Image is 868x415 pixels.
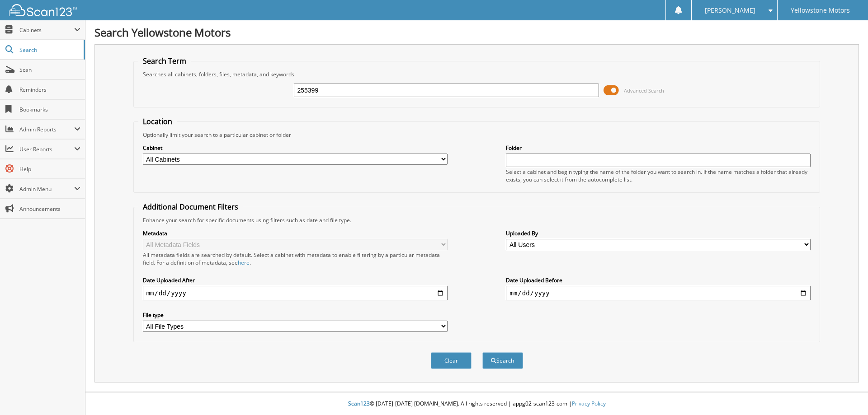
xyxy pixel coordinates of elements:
[143,311,448,319] label: File type
[506,168,811,183] div: Select a cabinet and begin typing the name of the folder you want to search in. If the name match...
[572,400,606,407] a: Privacy Policy
[138,216,816,224] div: Enhance your search for specific documents using filters such as date and file type.
[19,106,80,113] span: Bookmarks
[143,144,448,152] label: Cabinet
[506,286,811,300] input: end
[624,87,664,94] span: Advanced Search
[143,276,448,284] label: Date Uploaded After
[85,393,868,415] div: © [DATE]-[DATE] [DOMAIN_NAME]. All rights reserved | appg02-scan123-com |
[705,8,755,13] span: [PERSON_NAME]
[94,25,859,40] h1: Search Yellowstone Motors
[19,26,74,34] span: Cabinets
[138,131,816,139] div: Optionally limit your search to a particular cabinet or folder
[19,46,79,54] span: Search
[791,8,850,13] span: Yellowstone Motors
[506,276,811,284] label: Date Uploaded Before
[506,144,811,152] label: Folder
[138,70,816,78] div: Searches all cabinets, folders, files, metadata, and keywords
[19,66,80,74] span: Scan
[19,145,74,153] span: User Reports
[9,4,77,16] img: scan123-logo-white.svg
[238,259,250,266] a: here
[19,126,74,133] span: Admin Reports
[138,117,177,126] legend: Location
[138,202,243,212] legend: Additional Document Filters
[143,251,448,266] div: All metadata fields are searched by default. Select a cabinet with metadata to enable filtering b...
[19,205,80,213] span: Announcements
[19,185,74,193] span: Admin Menu
[506,229,811,237] label: Uploaded By
[482,352,523,369] button: Search
[348,400,370,407] span: Scan123
[823,372,868,415] iframe: Chat Widget
[143,286,448,300] input: start
[143,229,448,237] label: Metadata
[19,165,80,173] span: Help
[19,86,80,93] span: Reminders
[431,352,472,369] button: Clear
[138,56,191,66] legend: Search Term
